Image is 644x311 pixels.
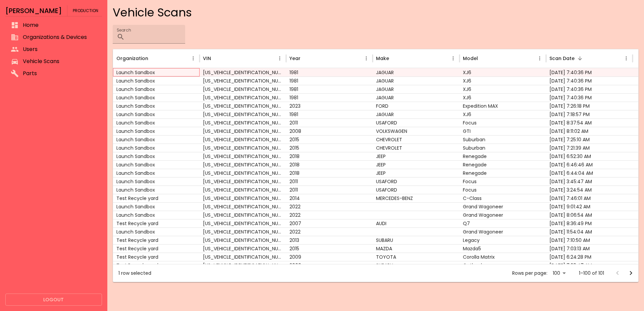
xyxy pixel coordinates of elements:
div: WDDGF4HB8EA917544 [200,194,286,202]
div: Launch Sandbox [113,160,200,169]
div: SAJAC05HXBFR85757 [200,110,286,118]
div: Launch Sandbox [113,144,200,152]
div: 1GNSKJKC2FR717625 [200,135,286,144]
button: Sort [212,54,221,63]
div: Test Recycle yard [113,194,200,202]
div: 1 row selected [118,270,151,276]
div: GTI [460,127,546,135]
div: Renegade [460,152,546,160]
div: SAJAC05HXBFR85757 [200,93,286,102]
div: Launch Sandbox [113,76,200,85]
div: Launch Sandbox [113,118,200,127]
div: Scan Date [549,55,575,62]
div: 9/11/2025, 7:03:13 AM [546,244,633,253]
div: Test Recycle yard [113,261,200,269]
div: Test Recycle yard [113,219,200,227]
div: 2011 [286,186,373,194]
div: Suburban [460,144,546,152]
div: 9/16/2025, 6:44:04 AM [546,169,633,177]
div: JAGUAR [373,93,459,102]
div: JAGUAR [373,76,459,85]
button: Sort [390,54,399,63]
div: 1C4BU0001NP002851 [200,211,286,219]
label: Search [117,27,131,33]
span: Organizations & Devices [23,33,97,41]
div: CHEVROLET [373,135,459,144]
div: Focus [460,177,546,186]
button: Model column menu [535,54,544,63]
div: Grand Wagoneer [460,227,546,236]
button: Year column menu [362,54,371,63]
div: TOYOTA [373,253,459,261]
div: SUBARU [373,236,459,244]
button: Scan Date column menu [622,54,631,63]
div: Q7 [460,219,546,227]
div: Launch Sandbox [113,110,200,118]
div: Launch Sandbox [113,85,200,93]
div: Test Recycle yard [113,244,200,253]
div: MERCEDES-BENZ [373,194,459,202]
div: ZACCJBCB5JPH95111 [200,169,286,177]
div: ZACCJBCB5JPH95111 [200,160,286,169]
div: JAGUAR [373,110,459,118]
div: SAJAC05HXBFR85757 [200,68,286,76]
div: SAJAC05HXBFR85757 [200,85,286,93]
span: Vehicle Scans [23,57,97,65]
div: MAZDA [373,244,459,253]
button: VIN column menu [275,54,284,63]
div: 100 [550,268,568,278]
div: 9/16/2025, 6:46:46 AM [546,160,633,169]
div: AUDI [373,219,459,227]
div: Grand Wagoneer [460,211,546,219]
div: 2015 [286,144,373,152]
div: 9/16/2025, 7:40:36 PM [546,93,633,102]
div: 2T1KU40E29C144684 [200,253,286,261]
div: 9/16/2025, 8:37:54 AM [546,118,633,127]
span: Users [23,45,97,53]
div: Launch Sandbox [113,177,200,186]
div: VIN [203,55,211,62]
div: 2022 [286,227,373,236]
div: 2011 [286,177,373,186]
div: Legacy [460,236,546,244]
div: WA1BY74L47D068975 [200,219,286,227]
div: 2009 [286,253,373,261]
div: LVSHCAME4BF810787 [200,186,286,194]
div: 9/16/2025, 3:24:54 AM [546,186,633,194]
div: USAFORD [373,177,459,186]
button: Sort [149,54,158,63]
div: Year [289,55,301,62]
div: 9/10/2025, 6:24:28 PM [546,253,633,261]
div: JAGUAR [373,68,459,76]
div: Corolla Matrix [460,253,546,261]
div: WVWFV71KX8W058274 [200,127,286,135]
div: 9/16/2025, 7:26:18 PM [546,102,633,110]
div: JEEP [373,152,459,160]
div: 2009 [286,261,373,269]
button: Sort [575,54,585,63]
div: 9/11/2025, 7:10:50 AM [546,236,633,244]
div: Suburban [460,135,546,144]
div: Launch Sandbox [113,152,200,160]
div: 2013 [286,236,373,244]
div: Launch Sandbox [113,186,200,194]
div: 2015 [286,244,373,253]
div: Renegade [460,160,546,169]
p: Rows per page: [512,270,547,276]
button: Go to next page [624,266,638,280]
div: Mazda5 [460,244,546,253]
div: 9/16/2025, 8:11:02 AM [546,127,633,135]
div: Grand Wagoneer [460,202,546,211]
span: Home [23,21,97,29]
div: Focus [460,118,546,127]
div: 1981 [286,68,373,76]
button: Organization column menu [189,54,198,63]
div: 9/11/2025, 11:54:04 AM [546,227,633,236]
div: 1C4BU0001NP002851 [200,202,286,211]
button: Make column menu [448,54,458,63]
div: Launch Sandbox [113,127,200,135]
div: 9/16/2025, 7:25:10 AM [546,135,633,144]
div: 1C4BU0001NP002851 [200,227,286,236]
div: 1981 [286,76,373,85]
div: Make [376,55,389,62]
